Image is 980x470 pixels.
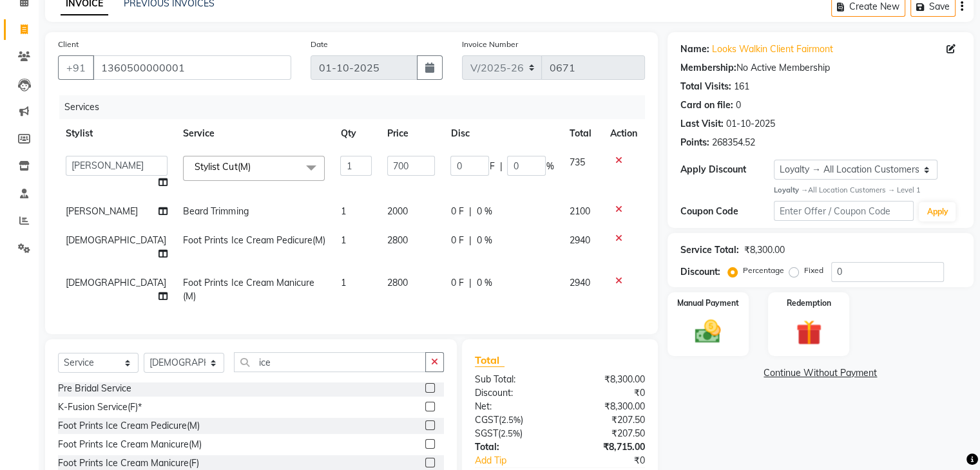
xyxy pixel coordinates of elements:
[677,297,739,309] label: Manual Payment
[465,400,560,413] div: Net:
[743,265,784,276] label: Percentage
[560,413,655,427] div: ₹207.50
[58,55,94,80] button: +91
[744,243,785,257] div: ₹8,300.00
[387,205,408,217] span: 2000
[489,160,494,173] span: F
[93,55,291,80] input: Search by Name/Mobile/Email/Code
[670,366,971,380] a: Continue Without Payment
[560,373,655,386] div: ₹8,300.00
[712,136,755,149] div: 268354.52
[443,119,561,148] th: Disc
[569,205,590,217] span: 2100
[475,353,504,367] span: Total
[680,61,961,75] div: No Active Membership
[465,427,560,440] div: ( )
[501,428,520,438] span: 2.5%
[560,386,655,400] div: ₹0
[499,160,502,173] span: |
[680,42,709,56] div: Name:
[569,277,590,288] span: 2940
[476,276,492,290] span: 0 %
[787,297,831,309] label: Redemption
[774,185,961,196] div: All Location Customers → Level 1
[475,414,499,426] span: CGST
[450,205,463,218] span: 0 F
[183,205,248,217] span: Beard Trimming
[58,382,131,395] div: Pre Bridal Service
[546,160,553,173] span: %
[560,440,655,454] div: ₹8,715.00
[804,265,823,276] label: Fixed
[58,438,202,451] div: Foot Prints Ice Cream Manicure(M)
[680,99,733,112] div: Card on file:
[680,163,774,176] div: Apply Discount
[468,276,471,290] span: |
[58,400,142,414] div: K-Fusion Service(F)*
[680,243,739,257] div: Service Total:
[58,419,200,433] div: Foot Prints Ice Cream Pedicure(M)
[58,39,79,50] label: Client
[195,161,250,173] span: Stylist Cut(M)
[450,276,463,290] span: 0 F
[560,400,655,413] div: ₹8,300.00
[468,205,471,218] span: |
[465,440,560,454] div: Total:
[501,415,521,425] span: 2.5%
[569,156,584,168] span: 735
[774,185,808,194] strong: Loyalty →
[183,277,314,302] span: Foot Prints Ice Cream Manicure(M)
[332,119,380,148] th: Qty
[234,352,426,372] input: Search or Scan
[468,234,471,247] span: |
[465,454,575,467] a: Add Tip
[340,234,345,246] span: 1
[462,39,518,50] label: Invoice Number
[680,80,731,93] div: Total Visits:
[561,119,602,148] th: Total
[569,234,590,246] span: 2940
[66,234,166,246] span: [DEMOGRAPHIC_DATA]
[602,119,645,148] th: Action
[58,456,199,470] div: Foot Prints Ice Cream Manicure(F)
[340,277,345,288] span: 1
[712,42,833,56] a: Looks Walkin Client Fairmont
[465,413,560,427] div: ( )
[680,205,774,218] div: Coupon Code
[465,373,560,386] div: Sub Total:
[736,99,741,112] div: 0
[734,80,749,93] div: 161
[680,136,709,149] div: Points:
[680,117,724,131] div: Last Visit:
[340,205,345,217] span: 1
[774,201,914,221] input: Enter Offer / Coupon Code
[450,234,463,247] span: 0 F
[465,386,560,400] div: Discount:
[66,205,138,217] span: [PERSON_NAME]
[575,454,654,467] div: ₹0
[380,119,443,148] th: Price
[311,39,328,50] label: Date
[476,205,492,218] span: 0 %
[560,427,655,440] div: ₹207.50
[680,61,736,75] div: Membership:
[475,428,498,439] span: SGST
[919,202,956,221] button: Apply
[387,234,408,246] span: 2800
[726,117,775,131] div: 01-10-2025
[476,234,492,247] span: 0 %
[183,234,325,246] span: Foot Prints Ice Cream Pedicure(M)
[175,119,332,148] th: Service
[66,277,166,288] span: [DEMOGRAPHIC_DATA]
[59,95,655,119] div: Services
[58,119,175,148] th: Stylist
[680,265,720,279] div: Discount:
[250,161,256,173] a: x
[387,277,408,288] span: 2800
[687,317,729,346] img: _cash.svg
[788,317,830,349] img: _gift.svg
